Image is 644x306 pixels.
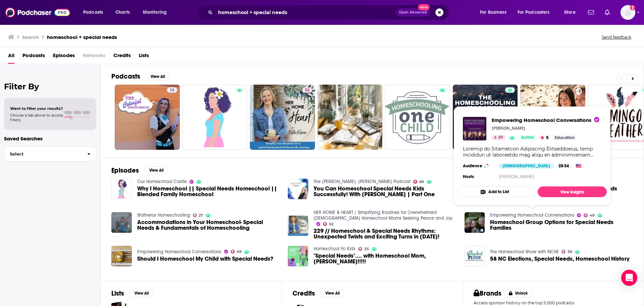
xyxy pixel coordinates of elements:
[203,5,455,20] div: Search podcasts, credits, & more...
[170,87,174,94] span: 28
[490,212,574,218] a: Empowering Homeschool Conversations
[314,186,457,197] a: You Can Homeschool Special Needs Kids Successfully! With Marianne Sunderland | Part One
[413,180,424,184] a: 69
[513,7,559,18] button: open menu
[399,11,427,14] span: Open Advanced
[111,212,132,233] img: Accommodations in Your Homeschool- Special Needs & Fundamentals of Homeschooling
[519,135,537,140] a: Active
[236,250,241,253] span: 49
[600,34,633,40] button: Send feedback
[167,87,177,93] a: 28
[111,246,132,266] img: Should I Homeschool My Child with Special Needs?
[4,152,82,156] span: Select
[292,289,344,298] a: CreditsView All
[83,8,103,17] span: Podcasts
[314,186,457,197] span: You Can Homeschool Special Needs Kids Successfully! With [PERSON_NAME] | Part One
[504,289,533,297] button: Unlock
[129,289,154,297] button: View All
[288,246,308,266] img: "Special Needs".... with Homeschool Mom, Amy!!!!!
[498,163,554,169] div: [DEMOGRAPHIC_DATA]
[474,300,633,305] p: Access sponsor history on the top 5,000 podcasts.
[358,247,369,251] a: 35
[231,250,242,254] a: 49
[144,166,168,174] button: View All
[250,85,315,150] a: 52
[111,7,134,18] a: Charts
[111,166,168,175] a: EpisodesView All
[465,246,485,266] img: 58 NC Elections, Special Needs, Homeschool History
[302,87,312,93] a: 52
[53,50,75,64] a: Episodes
[492,126,525,131] p: [PERSON_NAME]
[139,50,149,64] span: Lists
[418,4,430,10] span: New
[22,50,45,64] a: Podcasts
[4,82,96,91] h2: Filter By
[621,5,635,20] img: User Profile
[323,222,333,226] a: 52
[396,8,430,16] button: Open AdvancedNew
[490,249,559,255] a: The Homeschool Show with NCHE
[561,250,572,254] a: 36
[5,6,70,19] img: Podchaser - Follow, Share and Rate Podcasts
[492,117,599,123] a: Empowering Homeschool Conversations
[47,34,117,40] h3: homeschool + special needs
[584,213,595,217] a: 49
[78,7,112,18] button: open menu
[552,135,577,140] a: Education
[113,50,131,64] a: Credits
[314,253,457,264] a: "Special Needs".... with Homeschool Mom, Amy!!!!!
[288,179,308,199] a: You Can Homeschool Special Needs Kids Successfully! With Marianne Sunderland | Part One
[137,256,273,262] a: Should I Homeschool My Child with Special Needs?
[305,87,310,94] span: 52
[314,210,452,221] a: HER HOME & HEART / Simplifying Routines for Overwhelmed Christian Homeschool Moms Seeking Peace a...
[568,250,572,253] span: 36
[630,5,635,10] svg: Add a profile image
[115,8,130,17] span: Charts
[463,174,474,179] h4: Hosts
[4,135,96,142] p: Saved Searches
[199,214,203,217] span: 27
[137,186,280,197] a: Why I Homeschool || Special Needs Homeschool || Blended Family Homeschool
[498,134,503,141] span: 49
[480,8,506,17] span: For Business
[111,179,132,199] a: Why I Homeschool || Special Needs Homeschool || Blended Family Homeschool
[10,106,63,111] span: Want to filter your results?
[458,186,532,197] button: Add to List
[314,228,457,239] span: 229 // Homeschool & Special Needs Rhythms: Unexpected Twists and Exciting Turns in [DATE]!
[364,248,369,251] span: 35
[314,179,411,184] a: The Heidi St. John Podcast
[490,219,633,231] a: Homeschool Group Options for Special Needs Families
[111,72,140,81] h2: Podcasts
[320,289,344,297] button: View All
[4,146,96,162] button: Select
[621,5,635,20] button: Show profile menu
[137,249,221,255] a: Empowering Homeschool Conversations
[314,246,356,252] a: Homeschool Yo Kids
[538,135,550,140] button: 5
[8,50,14,64] a: All
[590,214,595,217] span: 49
[463,117,486,140] img: Empowering Homeschool Conversations
[538,186,607,197] a: View Insights
[146,73,170,81] button: View All
[556,163,572,169] div: 25-34
[137,219,280,231] a: Accommodations in Your Homeschool- Special Needs & Fundamentals of Homeschooling
[474,289,501,298] h2: Brands
[463,163,493,169] h3: Audience
[138,7,175,18] button: open menu
[621,270,637,286] div: Open Intercom Messenger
